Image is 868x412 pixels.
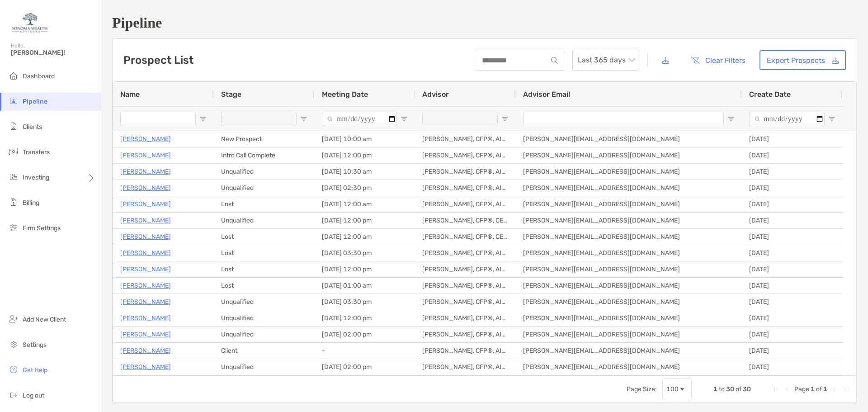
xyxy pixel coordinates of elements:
div: [PERSON_NAME], CFP®, AIF® [415,359,516,375]
img: clients icon [8,121,19,132]
a: [PERSON_NAME] [120,199,171,210]
span: Name [120,90,140,99]
div: [DATE] 12:00 am [315,229,415,245]
span: Transfers [23,148,50,156]
div: [DATE] [742,131,843,147]
div: [PERSON_NAME][EMAIL_ADDRESS][DOMAIN_NAME] [516,261,742,277]
input: Create Date Filter Input [749,112,825,126]
span: Stage [221,90,241,99]
div: [PERSON_NAME][EMAIL_ADDRESS][DOMAIN_NAME] [516,245,742,261]
div: [PERSON_NAME], CFP®, AIF® [415,261,516,277]
div: [PERSON_NAME][EMAIL_ADDRESS][DOMAIN_NAME] [516,359,742,375]
span: 1 [811,385,815,393]
a: [PERSON_NAME] [120,313,171,324]
a: [PERSON_NAME] [120,361,171,373]
span: 30 [726,385,734,393]
img: settings icon [8,339,19,350]
div: [PERSON_NAME][EMAIL_ADDRESS][DOMAIN_NAME] [516,294,742,310]
p: [PERSON_NAME] [120,133,171,145]
a: [PERSON_NAME] [120,182,171,194]
div: [PERSON_NAME], CFP®, AIF® [415,294,516,310]
div: [PERSON_NAME], CFP®, AIF® [415,196,516,212]
div: Next Page [831,386,838,393]
a: [PERSON_NAME] [120,264,171,275]
div: [PERSON_NAME], CFP®, AIF® [415,147,516,163]
div: [DATE] 12:00 pm [315,147,415,163]
img: add_new_client icon [8,313,19,324]
span: Billing [23,199,39,207]
span: 30 [743,385,751,393]
div: Unqualified [214,359,315,375]
span: Dashboard [23,72,55,80]
div: [PERSON_NAME][EMAIL_ADDRESS][DOMAIN_NAME] [516,213,742,228]
a: [PERSON_NAME] [120,166,171,177]
p: [PERSON_NAME] [120,280,171,291]
div: [PERSON_NAME][EMAIL_ADDRESS][DOMAIN_NAME] [516,180,742,196]
a: [PERSON_NAME] [120,247,171,259]
p: [PERSON_NAME] [120,296,171,308]
div: [DATE] 12:00 pm [315,261,415,277]
div: [PERSON_NAME], CFP®, CEPA®, AIF®, CRPC, CRPS [415,229,516,245]
a: [PERSON_NAME] [120,345,171,356]
span: Pipeline [23,98,47,105]
div: [DATE] [742,196,843,212]
span: Get Help [23,366,47,374]
div: First Page [773,386,780,393]
button: Open Filter Menu [401,115,408,123]
a: [PERSON_NAME] [120,215,171,226]
img: input icon [551,57,558,64]
div: [DATE] [742,164,843,180]
span: 1 [823,385,827,393]
img: billing icon [8,197,19,208]
span: to [719,385,725,393]
div: [DATE] 03:30 pm [315,294,415,310]
div: [DATE] [742,261,843,277]
div: Unqualified [214,213,315,228]
div: [DATE] 01:00 am [315,278,415,294]
div: [DATE] 12:00 am [315,196,415,212]
input: Name Filter Input [120,112,196,126]
span: Advisor Email [523,90,570,99]
img: transfers icon [8,146,19,157]
div: Unqualified [214,310,315,326]
div: [DATE] [742,213,843,228]
button: Clear Filters [684,50,752,70]
span: 1 [713,385,717,393]
button: Open Filter Menu [199,115,207,123]
div: [DATE] 02:00 pm [315,359,415,375]
span: Clients [23,123,42,131]
div: Unqualified [214,327,315,342]
a: [PERSON_NAME] [120,329,171,340]
div: [DATE] 12:00 pm [315,213,415,228]
img: pipeline icon [8,95,19,106]
a: [PERSON_NAME] [120,150,171,161]
div: [DATE] 12:00 pm [315,310,415,326]
button: Open Filter Menu [501,115,509,123]
span: Add New Client [23,316,66,323]
div: [DATE] 02:00 pm [315,327,415,342]
h3: Prospect List [123,54,193,66]
div: Lost [214,245,315,261]
div: Last Page [842,386,849,393]
div: [PERSON_NAME], CFP®, AIF® [415,245,516,261]
div: Intro Call Complete [214,147,315,163]
div: 100 [666,385,679,393]
div: [PERSON_NAME][EMAIL_ADDRESS][DOMAIN_NAME] [516,196,742,212]
div: [PERSON_NAME][EMAIL_ADDRESS][DOMAIN_NAME] [516,147,742,163]
div: [PERSON_NAME][EMAIL_ADDRESS][DOMAIN_NAME] [516,164,742,180]
div: [DATE] [742,278,843,294]
span: Firm Settings [23,224,61,232]
div: [PERSON_NAME], CFP®, AIF® [415,310,516,326]
div: [DATE] [742,229,843,245]
div: Page Size [662,379,692,400]
img: Zoe Logo [11,4,49,36]
button: Open Filter Menu [727,115,735,123]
